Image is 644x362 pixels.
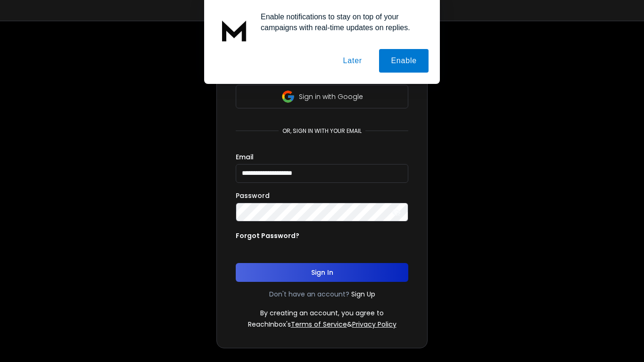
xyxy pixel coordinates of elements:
[352,320,396,329] a: Privacy Policy
[299,92,363,101] p: Sign in with Google
[331,49,373,73] button: Later
[236,192,270,199] label: Password
[236,154,254,160] label: Email
[351,289,375,299] a: Sign Up
[379,49,429,73] button: Enable
[236,263,408,282] button: Sign In
[269,289,349,299] p: Don't have an account?
[253,11,429,33] div: Enable notifications to stay on top of your campaigns with real-time updates on replies.
[260,308,384,318] p: By creating an account, you agree to
[236,85,408,108] button: Sign in with Google
[291,320,347,329] a: Terms of Service
[215,11,253,49] img: notification icon
[279,127,365,135] p: or, sign in with your email
[248,320,396,329] p: ReachInbox's &
[236,231,299,240] p: Forgot Password?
